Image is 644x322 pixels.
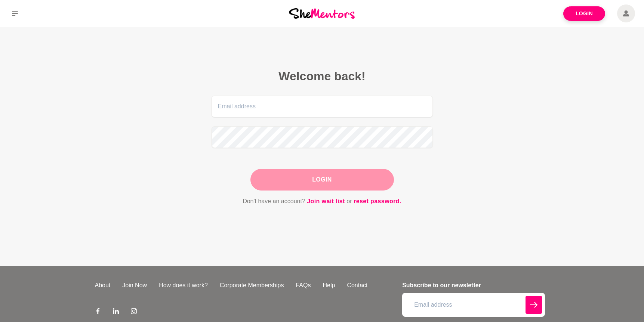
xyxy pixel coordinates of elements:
[131,308,137,317] a: Instagram
[89,281,117,290] a: About
[113,308,119,317] a: LinkedIn
[317,281,341,290] a: Help
[307,196,345,206] a: Join wait list
[212,96,433,117] input: Email address
[214,281,290,290] a: Corporate Memberships
[563,6,605,21] a: Login
[116,281,153,290] a: Join Now
[153,281,214,290] a: How does it work?
[212,196,433,206] p: Don't have an account? or
[402,281,545,290] h4: Subscribe to our newsletter
[95,308,101,317] a: Facebook
[354,196,401,206] a: reset password.
[212,69,433,84] h2: Welcome back!
[341,281,373,290] a: Contact
[289,8,355,18] img: She Mentors Logo
[290,281,317,290] a: FAQs
[402,293,545,317] input: Email address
